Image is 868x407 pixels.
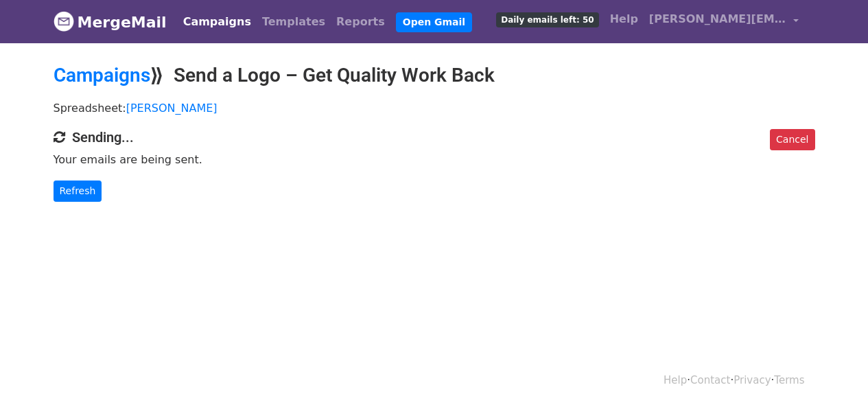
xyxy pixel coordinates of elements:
a: [PERSON_NAME] [126,102,218,115]
p: Your emails are being sent. [54,152,815,167]
a: [PERSON_NAME][EMAIL_ADDRESS][DOMAIN_NAME] [644,5,804,38]
a: Templates [257,8,331,36]
a: Terms [774,374,804,386]
h2: ⟫ Send a Logo – Get Quality Work Back [54,64,815,87]
a: Refresh [54,181,102,202]
span: [PERSON_NAME][EMAIL_ADDRESS][DOMAIN_NAME] [649,11,786,27]
a: Reports [331,8,390,36]
a: Help [664,374,687,386]
a: Cancel [770,129,814,150]
h4: Sending... [54,129,815,146]
a: Campaigns [54,64,150,86]
span: Daily emails left: 50 [496,12,598,27]
a: MergeMail [54,8,167,36]
a: Daily emails left: 50 [491,5,604,33]
img: MergeMail logo [54,11,74,32]
a: Privacy [734,374,771,386]
a: Open Gmail [396,12,472,32]
a: Contact [690,374,730,386]
a: Help [605,5,644,33]
p: Spreadsheet: [54,101,815,115]
a: Campaigns [178,8,257,36]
